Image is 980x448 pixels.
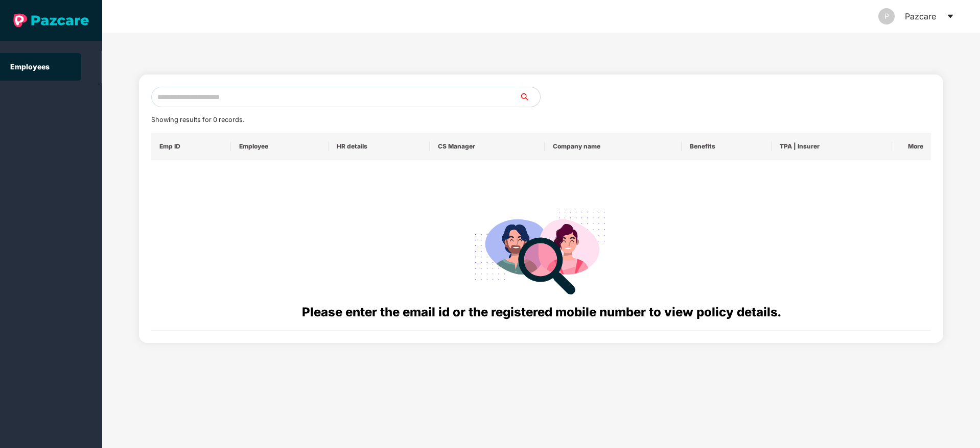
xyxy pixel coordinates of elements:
[519,93,540,101] span: search
[468,199,615,303] img: svg+xml;base64,PHN2ZyB4bWxucz0iaHR0cDovL3d3dy53My5vcmcvMjAwMC9zdmciIHdpZHRoPSIyODgiIGhlaWdodD0iMj...
[430,133,545,160] th: CS Manager
[151,133,231,160] th: Emp ID
[519,87,541,107] button: search
[231,133,329,160] th: Employee
[682,133,772,160] th: Benefits
[329,133,429,160] th: HR details
[884,8,889,24] span: P
[545,133,682,160] th: Company name
[892,133,931,160] th: More
[772,133,892,160] th: TPA | Insurer
[946,12,954,20] span: caret-down
[10,62,50,71] a: Employees
[151,116,244,123] span: Showing results for 0 records.
[302,305,781,319] span: Please enter the email id or the registered mobile number to view policy details.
